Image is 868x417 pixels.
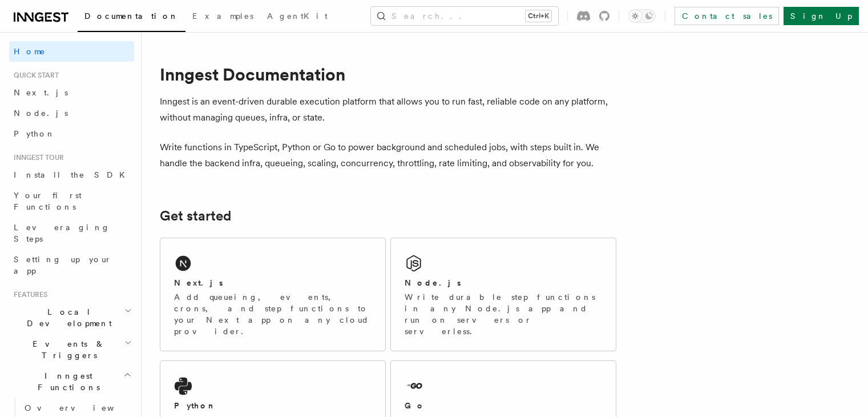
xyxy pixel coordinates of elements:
span: Events & Triggers [9,338,124,361]
button: Local Development [9,302,134,334]
a: Examples [185,3,260,31]
a: Install the SDK [9,165,134,185]
span: Leveraging Steps [14,223,110,243]
p: Write durable step functions in any Node.js app and run on servers or serverless. [405,291,602,337]
p: Write functions in TypeScript, Python or Go to power background and scheduled jobs, with steps bu... [160,139,616,171]
p: Inngest is an event-driven durable execution platform that allows you to run fast, reliable code ... [160,94,616,126]
span: Overview [25,403,142,412]
span: Inngest tour [9,153,64,162]
span: Features [9,290,47,299]
span: Install the SDK [14,170,132,179]
span: Home [14,46,46,57]
h2: Go [405,400,425,411]
button: Toggle dark mode [628,9,656,23]
h2: Python [174,400,216,411]
span: Python [14,129,55,138]
span: Setting up your app [14,255,112,275]
a: AgentKit [260,3,334,31]
a: Python [9,123,134,144]
p: Add queueing, events, crons, and step functions to your Next app on any cloud provider. [174,291,372,337]
a: Setting up your app [9,249,134,281]
span: Your first Functions [14,191,82,211]
a: Get started [160,208,231,224]
a: Contact sales [675,7,779,25]
span: Examples [192,11,253,21]
a: Next.jsAdd queueing, events, crons, and step functions to your Next app on any cloud provider. [160,238,386,351]
a: Next.js [9,82,134,103]
span: Documentation [84,11,179,21]
kbd: Ctrl+K [526,10,551,22]
button: Search...Ctrl+K [371,7,558,25]
button: Inngest Functions [9,366,134,398]
a: Home [9,41,134,62]
span: AgentKit [267,11,328,21]
a: Sign Up [784,7,859,25]
span: Local Development [9,306,124,329]
h2: Next.js [174,277,223,288]
a: Your first Functions [9,185,134,217]
span: Node.js [14,109,68,118]
a: Node.js [9,103,134,123]
a: Leveraging Steps [9,217,134,249]
a: Node.jsWrite durable step functions in any Node.js app and run on servers or serverless. [390,238,616,351]
span: Quick start [9,71,59,80]
span: Inngest Functions [9,370,123,393]
span: Next.js [14,88,68,97]
button: Events & Triggers [9,334,134,366]
h2: Node.js [405,277,461,288]
h1: Inngest Documentation [160,64,616,85]
a: Documentation [78,3,185,32]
